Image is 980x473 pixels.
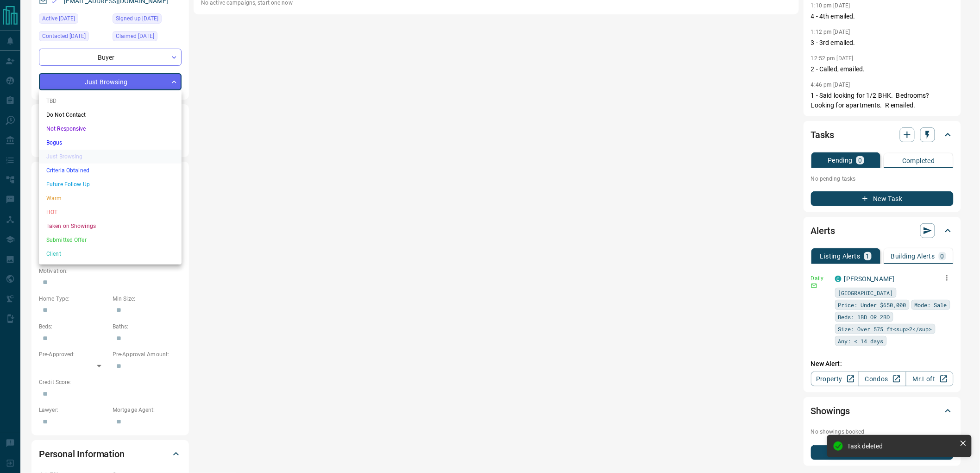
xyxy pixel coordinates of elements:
[39,191,182,205] li: Warm
[39,108,182,122] li: Do Not Contact
[39,94,182,108] li: TBD
[39,247,182,261] li: Client
[39,233,182,247] li: Submitted Offer
[39,177,182,191] li: Future Follow Up
[39,122,182,136] li: Not Responsive
[39,136,182,150] li: Bogus
[848,442,956,450] div: Task deleted
[39,219,182,233] li: Taken on Showings
[39,205,182,219] li: HOT
[39,164,182,177] li: Criteria Obtained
